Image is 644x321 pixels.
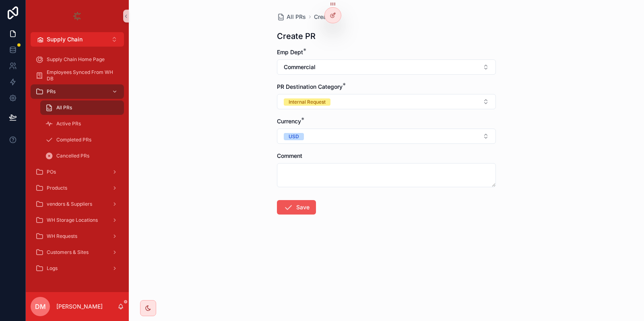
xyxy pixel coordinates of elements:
span: Logs [47,265,58,272]
span: Currency [277,118,301,125]
a: Products [31,181,124,195]
div: scrollable content [26,47,129,286]
span: DM [35,302,46,311]
button: Save [277,200,316,215]
span: POs [47,169,56,175]
a: Active PRs [40,117,124,131]
p: [PERSON_NAME] [56,303,103,311]
span: Emp Dept [277,49,303,55]
span: Supply Chain [47,35,83,43]
a: vendors & Suppliers [31,197,124,211]
button: Select Button [31,32,124,47]
div: Internal Request [289,98,326,106]
span: WH Requests [47,233,77,239]
a: Customers & Sites [31,245,124,260]
span: Comment [277,152,302,159]
span: Supply Chain Home Page [47,56,105,63]
button: Select Button [277,94,496,109]
div: USD [289,133,299,140]
span: PRs [47,88,56,95]
a: Employees Synced From WH DB [31,68,124,83]
span: Cancelled PRs [56,153,89,159]
a: Create PR [314,13,341,21]
a: PRs [31,84,124,99]
span: Employees Synced From WH DB [47,69,116,82]
button: Select Button [277,59,496,75]
img: App logo [71,10,84,22]
span: WH Storage Locations [47,217,98,223]
span: Customers & Sites [47,249,89,256]
span: Active PRs [56,121,81,127]
span: Commercial [284,63,316,71]
span: All PRs [56,104,72,111]
a: WH Requests [31,229,124,243]
a: All PRs [40,100,124,115]
a: WH Storage Locations [31,213,124,227]
span: vendors & Suppliers [47,201,92,207]
h1: Create PR [277,31,316,42]
a: All PRs [277,13,306,21]
span: Products [47,185,67,191]
span: All PRs [287,13,306,21]
a: Logs [31,261,124,276]
button: Select Button [277,129,496,144]
a: Completed PRs [40,133,124,147]
a: Supply Chain Home Page [31,52,124,67]
span: Completed PRs [56,137,91,143]
a: POs [31,165,124,179]
span: PR Destination Category [277,83,343,90]
a: Cancelled PRs [40,149,124,163]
